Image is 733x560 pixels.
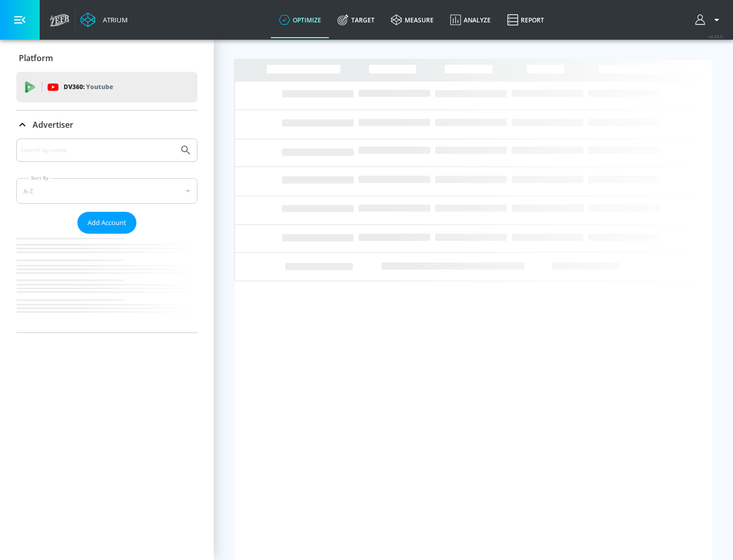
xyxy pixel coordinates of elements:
[16,44,198,72] div: Platform
[442,2,499,38] a: Analyze
[88,217,126,229] span: Add Account
[20,144,175,157] input: Search by name
[16,178,198,204] div: A-Z
[271,2,329,38] a: optimize
[33,119,73,130] p: Advertiser
[77,212,136,234] button: Add Account
[16,234,198,332] nav: list of Advertiser
[16,72,198,102] div: DV360: Youtube
[29,175,51,181] label: Sort By
[383,2,442,38] a: measure
[64,81,113,93] p: DV360:
[16,110,198,139] div: Advertiser
[709,34,723,39] span: v 4.28.0
[99,15,128,24] div: Atrium
[19,52,53,64] p: Platform
[80,12,128,27] a: Atrium
[16,138,198,332] div: Advertiser
[329,2,383,38] a: Target
[86,81,113,92] p: Youtube
[499,2,552,38] a: Report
